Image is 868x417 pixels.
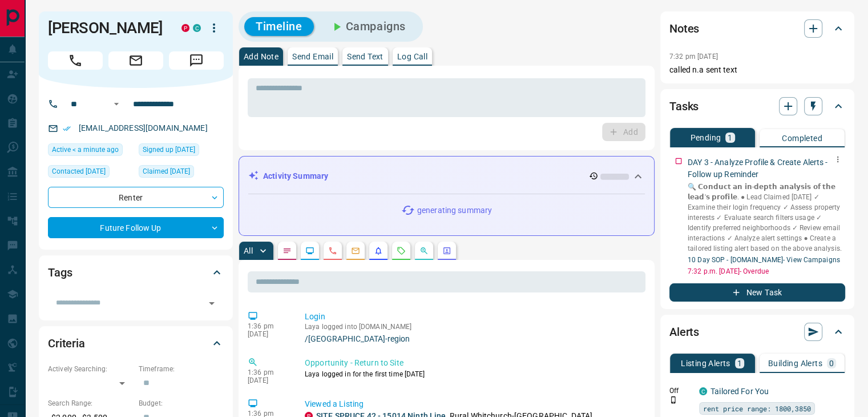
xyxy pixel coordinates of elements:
[63,125,71,133] svg: Email Verified
[108,51,163,70] span: Email
[305,369,641,379] p: Laya logged in for the first time [DATE]
[244,17,314,36] button: Timeline
[48,51,103,70] span: Call
[669,386,692,396] p: Off
[669,15,845,42] div: Notes
[143,166,190,177] span: Claimed [DATE]
[305,311,641,323] p: Login
[669,323,699,341] h2: Alerts
[52,144,119,155] span: Active < a minute ago
[292,53,333,61] p: Send Email
[688,266,845,276] p: 7:32 p.m. [DATE] - Overdue
[318,17,417,36] button: Campaigns
[669,53,718,61] p: 7:32 pm [DATE]
[688,157,845,181] p: DAY 3 - Analyze Profile & Create Alerts - Follow up Reminder
[248,330,288,338] p: [DATE]
[110,97,123,111] button: Open
[703,403,811,414] span: rent price range: 1800,3850
[52,166,106,177] span: Contacted [DATE]
[139,165,224,181] div: Tue Apr 22 2025
[442,246,451,255] svg: Agent Actions
[169,51,224,70] span: Message
[79,123,208,133] a: [EMAIL_ADDRESS][DOMAIN_NAME]
[193,24,201,32] div: condos.ca
[204,295,220,311] button: Open
[248,376,288,384] p: [DATE]
[690,134,721,142] p: Pending
[48,259,224,286] div: Tags
[669,283,845,302] button: New Task
[688,256,840,264] a: 10 Day SOP - [DOMAIN_NAME]- View Campaigns
[417,205,492,216] p: generating summary
[143,144,195,155] span: Signed up [DATE]
[374,246,383,255] svg: Listing Alerts
[397,53,427,61] p: Log Call
[48,165,133,181] div: Wed Apr 30 2025
[305,334,641,343] a: /[GEOGRAPHIC_DATA]-region
[419,246,429,255] svg: Opportunities
[48,263,72,282] h2: Tags
[397,246,406,255] svg: Requests
[669,64,845,76] p: called n.a sent text
[263,170,328,182] p: Activity Summary
[139,398,224,408] p: Budget:
[181,24,189,32] div: property.ca
[305,246,314,255] svg: Lead Browsing Activity
[782,134,822,142] p: Completed
[244,53,278,61] p: Add Note
[699,387,707,395] div: condos.ca
[248,322,288,330] p: 1:36 pm
[305,398,641,410] p: Viewed a Listing
[48,143,133,159] div: Thu Aug 14 2025
[305,323,641,331] p: Laya logged into [DOMAIN_NAME]
[328,246,337,255] svg: Calls
[728,134,732,142] p: 1
[244,247,253,255] p: All
[48,398,133,408] p: Search Range:
[48,187,224,208] div: Renter
[688,182,845,254] p: 🔍 𝗖𝗼𝗻𝗱𝘂𝗰𝘁 𝗮𝗻 𝗶𝗻-𝗱𝗲𝗽𝘁𝗵 𝗮𝗻𝗮𝗹𝘆𝘀𝗶𝘀 𝗼𝗳 𝘁𝗵𝗲 𝗹𝗲𝗮𝗱'𝘀 𝗽𝗿𝗼𝗳𝗶𝗹𝗲. ‎● Lead Claimed [DATE] ✓ Examine their logi...
[681,359,730,367] p: Listing Alerts
[48,217,224,238] div: Future Follow Up
[669,318,845,346] div: Alerts
[139,364,224,374] p: Timeframe:
[48,364,133,374] p: Actively Searching:
[347,53,383,61] p: Send Text
[139,143,224,159] div: Tue Apr 22 2025
[48,334,85,352] h2: Criteria
[248,368,288,376] p: 1:36 pm
[669,97,699,115] h2: Tasks
[737,359,742,367] p: 1
[48,19,164,37] h1: [PERSON_NAME]
[351,246,360,255] svg: Emails
[305,357,641,369] p: Opportunity - Return to Site
[48,330,224,357] div: Criteria
[710,387,769,396] a: Tailored For You
[669,396,677,404] svg: Push Notification Only
[248,166,645,187] div: Activity Summary
[282,246,292,255] svg: Notes
[669,93,845,120] div: Tasks
[768,359,822,367] p: Building Alerts
[829,359,834,367] p: 0
[669,19,699,38] h2: Notes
